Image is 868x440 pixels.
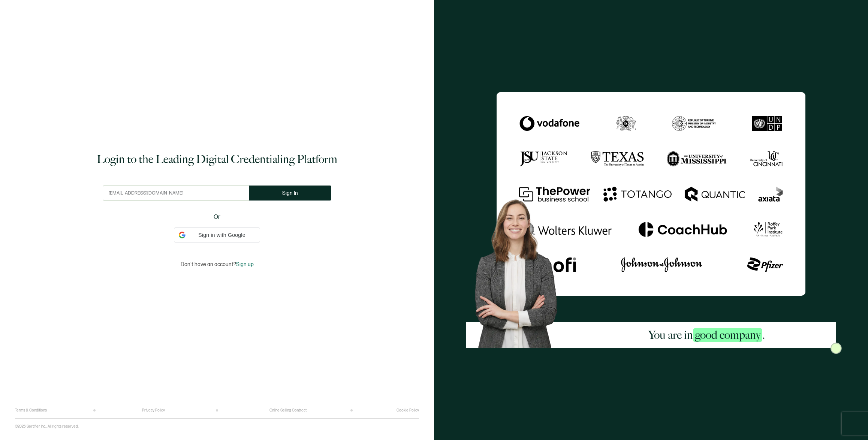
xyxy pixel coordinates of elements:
img: Sertifier Login - You are in <span class="strong-h">good company</span>. Hero [466,192,577,348]
p: ©2025 Sertifier Inc.. All rights reserved. [15,424,79,429]
a: Privacy Policy [142,408,165,413]
a: Online Selling Contract [269,408,307,413]
img: Sertifier Login [831,343,842,354]
span: Sign up [236,261,254,268]
span: good company [693,328,762,342]
img: Sertifier Login - You are in <span class="strong-h">good company</span>. [497,92,805,295]
button: Sign In [249,186,331,201]
a: Terms & Conditions [15,408,47,413]
div: Sign in with Google [174,227,260,242]
h1: Login to the Leading Digital Credentialing Platform [97,152,337,167]
input: Enter your work email address [103,186,249,201]
span: Sign in with Google [189,231,255,239]
span: Or [214,213,220,222]
p: Don't have an account? [181,261,254,268]
h2: You are in . [648,328,765,343]
span: Sign In [282,190,298,196]
a: Cookie Policy [397,408,419,413]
